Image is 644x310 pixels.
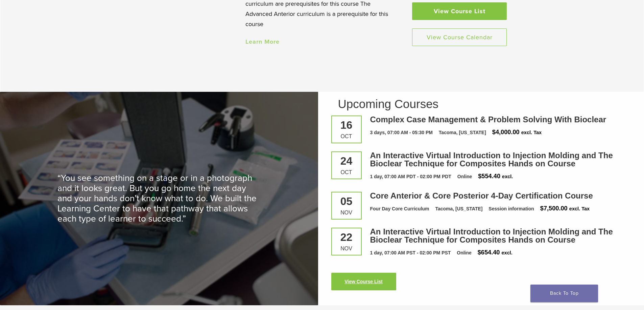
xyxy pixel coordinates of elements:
[337,170,356,175] div: Oct
[370,115,606,124] a: Complex Case Management & Problem Solving With Bioclear
[457,249,472,256] div: Online
[540,205,568,212] span: $7,500.00
[331,273,396,290] a: View Course List
[370,205,429,212] div: Four Day Core Curriculum
[370,249,451,256] div: 1 day, 07:00 AM PST - 02:00 PM PST
[57,173,260,224] p: “You see something on a stage or in a photograph and it looks great. But you go home the next day...
[412,2,507,20] a: View Course List
[337,156,356,166] div: 24
[370,129,433,136] div: 3 days, 07:00 AM - 05:30 PM
[488,205,534,212] div: Session information
[478,173,500,180] span: $554.40
[337,232,356,243] div: 22
[338,98,633,110] h2: Upcoming Courses
[530,285,598,302] a: Back To Top
[337,210,356,215] div: Nov
[502,174,513,179] span: excl.
[457,173,472,180] div: Online
[478,249,500,256] span: $654.40
[245,38,280,45] a: Learn More
[435,205,482,212] div: Tacoma, [US_STATE]
[370,227,613,244] a: An Interactive Virtual Introduction to Injection Molding and The Bioclear Technique for Composite...
[370,191,593,200] a: Core Anterior & Core Posterior 4-Day Certification Course
[370,151,613,168] a: An Interactive Virtual Introduction to Injection Molding and The Bioclear Technique for Composite...
[439,129,486,136] div: Tacoma, [US_STATE]
[412,28,507,46] a: View Course Calendar
[502,250,512,255] span: excl.
[492,129,520,136] span: $4,000.00
[337,120,356,130] div: 16
[337,196,356,207] div: 05
[337,246,356,251] div: Nov
[337,134,356,139] div: Oct
[521,130,542,135] span: excl. Tax
[370,173,451,180] div: 1 day, 07:00 AM PDT - 02:00 PM PDT
[569,206,590,211] span: excl. Tax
